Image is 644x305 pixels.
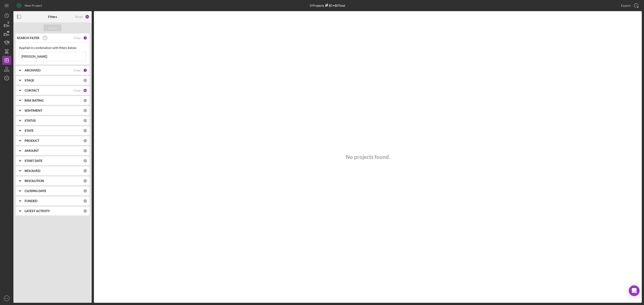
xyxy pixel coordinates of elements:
[83,68,87,72] div: 1
[73,36,81,40] div: Clear
[73,69,81,72] div: Clear
[25,169,40,173] b: RESOLVED
[83,139,87,143] div: 0
[5,297,8,300] text: PY
[17,36,39,40] b: SEARCH FILTER
[629,285,640,296] div: Open Intercom Messenger
[83,169,87,173] div: 0
[83,209,87,213] div: 0
[44,25,61,31] button: Apply
[83,119,87,123] div: 0
[83,78,87,82] div: 0
[25,99,44,102] b: RISK RATING
[83,199,87,203] div: 0
[25,199,37,203] b: FUNDED
[25,159,42,163] b: START DATE
[75,15,83,19] div: Reset
[25,179,44,183] b: RESOLUTION
[2,294,11,303] button: PY
[83,98,87,102] div: 0
[83,159,87,163] div: 0
[25,119,36,122] b: STATUS
[25,109,42,112] b: SENTIMENT
[25,139,39,142] b: PRODUCT
[25,89,39,92] b: CONTACT
[19,46,86,50] div: Applied in combination with filters below
[25,129,34,132] b: STATE
[49,25,57,31] div: Apply
[85,15,89,19] div: 12
[346,154,390,160] h3: No projects found.
[48,15,57,19] b: Filters
[73,89,81,92] div: Clear
[13,1,47,10] button: New Project
[25,79,34,82] b: STAGE
[616,1,642,10] button: Export
[310,4,345,7] div: 0 Projects • $0 Total
[83,88,87,92] div: 10
[83,189,87,193] div: 0
[25,149,39,152] b: AMOUNT
[83,129,87,133] div: 0
[25,69,40,72] b: ARCHIVED
[83,109,87,113] div: 0
[621,1,631,10] div: Export
[83,36,87,40] div: 1
[83,149,87,153] div: 0
[25,1,42,10] div: New Project
[324,4,332,7] div: $0
[25,209,50,213] b: LATEST ACTIVITY
[25,189,46,193] b: CLOSING DATE
[83,179,87,183] div: 0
